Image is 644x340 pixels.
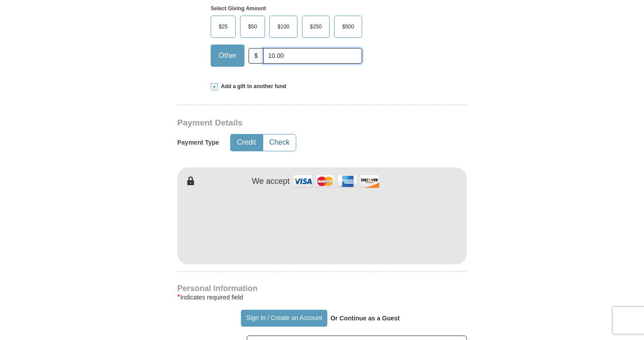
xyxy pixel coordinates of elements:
span: $500 [338,20,359,33]
input: Other Amount [263,48,362,64]
span: Add a gift to another fund [218,83,286,90]
span: $ [249,48,264,64]
strong: Or Continue as a Guest [330,315,400,322]
button: Credit [231,134,262,151]
strong: Select Giving Amount [211,5,266,12]
span: Other [214,49,241,62]
button: Sign In / Create an Account [241,310,327,327]
span: $25 [214,20,232,33]
h4: We accept [252,177,290,186]
span: $250 [306,20,326,33]
span: $50 [244,20,261,33]
button: Check [263,134,296,151]
div: Indicates required field [177,292,467,303]
span: $100 [273,20,294,33]
img: credit cards accepted [292,172,381,191]
h3: Payment Details [177,118,404,128]
h5: Payment Type [177,139,219,146]
h4: Personal Information [177,285,467,292]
